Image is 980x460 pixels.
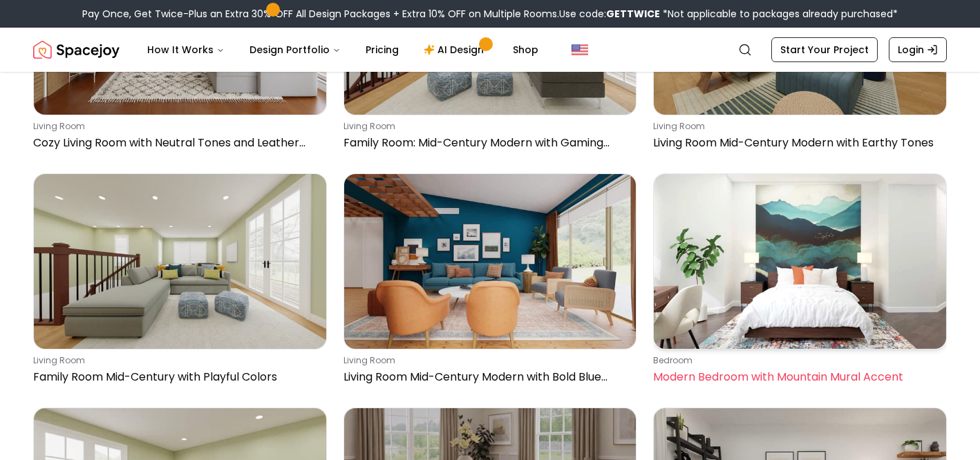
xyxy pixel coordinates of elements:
[33,121,321,132] p: living room
[653,135,941,151] p: Living Room Mid-Century Modern with Earthy Tones
[343,173,637,392] a: Living Room Mid-Century Modern with Bold Blue Tonesliving roomLiving Room Mid-Century Modern with...
[654,174,946,349] img: Modern Bedroom with Mountain Mural Accent
[82,7,898,21] div: Pay Once, Get Twice-Plus an Extra 30% OFF All Design Packages + Extra 10% OFF on Multiple Rooms.
[343,355,632,366] p: living room
[653,355,941,366] p: bedroom
[355,36,410,64] a: Pricing
[413,36,499,64] a: AI Design
[660,7,898,21] span: *Not applicable to packages already purchased*
[344,174,637,349] img: Living Room Mid-Century Modern with Bold Blue Tones
[238,36,352,64] button: Design Portfolio
[502,36,549,64] a: Shop
[33,173,327,392] a: Family Room Mid-Century with Playful Colorsliving roomFamily Room Mid-Century with Playful Colors
[34,174,326,349] img: Family Room Mid-Century with Playful Colors
[771,37,878,62] a: Start Your Project
[136,36,236,64] button: How It Works
[572,41,588,58] img: United States
[653,173,947,392] a: Modern Bedroom with Mountain Mural AccentbedroomModern Bedroom with Mountain Mural Accent
[33,28,947,72] nav: Global
[33,369,321,385] p: Family Room Mid-Century with Playful Colors
[33,36,120,64] a: Spacejoy
[33,355,321,366] p: living room
[33,36,120,64] img: Spacejoy Logo
[606,7,660,21] b: GETTWICE
[559,7,660,21] span: Use code:
[653,369,941,385] p: Modern Bedroom with Mountain Mural Accent
[343,121,632,132] p: living room
[653,121,941,132] p: living room
[343,135,632,151] p: Family Room: Mid-Century Modern with Gaming Lounge
[33,135,321,151] p: Cozy Living Room with Neutral Tones and Leather Poufs
[889,37,947,62] a: Login
[343,369,632,385] p: Living Room Mid-Century Modern with Bold Blue Tones
[136,36,549,64] nav: Main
